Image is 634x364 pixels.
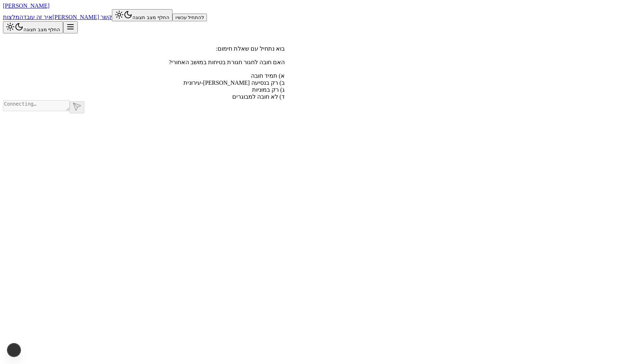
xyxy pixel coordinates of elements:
a: [PERSON_NAME] [3,3,50,9]
span: החלף מצב תצוגה [23,27,60,32]
span: החלף מצב תצוגה [132,15,169,20]
a: [PERSON_NAME] קשר [52,14,112,20]
button: החלף מצב תצוגה [112,9,172,21]
a: איך זה עובד [23,14,52,20]
a: להתחיל עכשיו [172,14,207,20]
button: להתחיל עכשיו [172,14,207,21]
button: החלף מצב תצוגה [3,21,63,33]
div: בוא נתחיל עם שאלת חימום: האם חובה לחגור חגורת בטיחות במושב האחורי? א) תמיד חובה ב) רק בנסיעה [PER... [3,45,285,100]
a: המלצות [3,14,23,20]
